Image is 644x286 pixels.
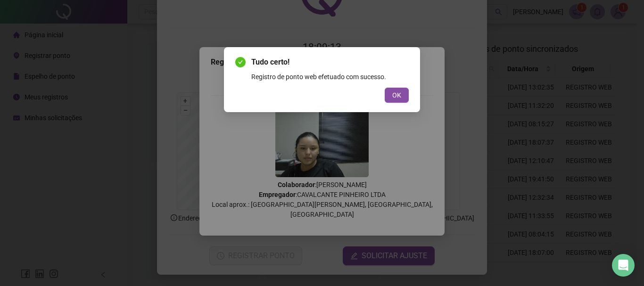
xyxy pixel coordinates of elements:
[385,88,409,103] button: OK
[235,57,246,67] span: check-circle
[392,90,401,100] span: OK
[251,57,409,68] span: Tudo certo!
[251,72,409,82] div: Registro de ponto web efetuado com sucesso.
[612,254,635,277] div: Open Intercom Messenger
